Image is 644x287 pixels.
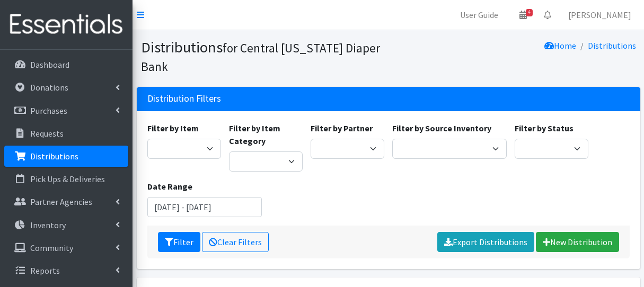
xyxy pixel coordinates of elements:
[588,40,636,51] a: Distributions
[147,197,262,217] input: January 1, 2011 - December 31, 2011
[536,232,619,252] a: New Distribution
[30,105,67,116] p: Purchases
[158,232,200,252] button: Filter
[452,4,507,25] a: User Guide
[392,122,491,134] label: Filter by Source Inventory
[4,100,128,121] a: Purchases
[515,122,574,134] label: Filter by Status
[4,191,128,212] a: Partner Agencies
[30,174,105,184] p: Pick Ups & Deliveries
[4,260,128,281] a: Reports
[30,220,66,230] p: Inventory
[4,54,128,75] a: Dashboard
[30,128,64,139] p: Requests
[4,146,128,167] a: Distributions
[560,4,640,25] a: [PERSON_NAME]
[30,196,92,207] p: Partner Agencies
[30,59,69,70] p: Dashboard
[437,232,534,252] a: Export Distributions
[147,93,221,104] h3: Distribution Filters
[30,151,78,162] p: Distributions
[141,40,380,74] small: for Central [US_STATE] Diaper Bank
[511,4,535,25] a: 4
[4,7,128,42] img: HumanEssentials
[526,9,533,16] span: 4
[141,38,385,75] h1: Distributions
[30,243,73,253] p: Community
[4,237,128,258] a: Community
[30,82,68,93] p: Donations
[4,168,128,190] a: Pick Ups & Deliveries
[30,265,60,276] p: Reports
[147,122,199,134] label: Filter by Item
[229,122,303,147] label: Filter by Item Category
[4,77,128,98] a: Donations
[311,122,373,134] label: Filter by Partner
[544,40,576,51] a: Home
[202,232,269,252] a: Clear Filters
[147,180,192,193] label: Date Range
[4,123,128,144] a: Requests
[4,214,128,236] a: Inventory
